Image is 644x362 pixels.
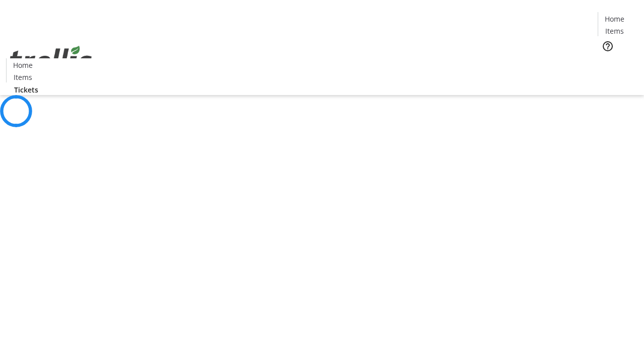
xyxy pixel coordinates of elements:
span: Home [13,60,33,70]
span: Tickets [14,84,38,95]
span: Tickets [606,58,630,69]
button: Help [598,36,618,56]
a: Home [598,14,630,24]
a: Items [7,72,39,82]
a: Tickets [598,58,638,69]
span: Items [14,72,32,82]
span: Home [605,14,624,24]
span: Items [605,26,624,36]
a: Items [598,26,630,36]
a: Tickets [6,84,46,95]
img: Orient E2E Organization Nbk93mkP23's Logo [6,35,96,85]
a: Home [7,60,39,70]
